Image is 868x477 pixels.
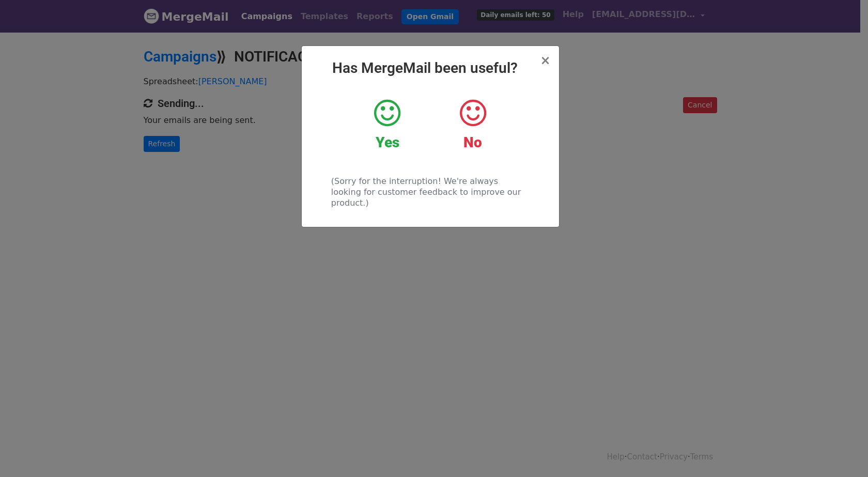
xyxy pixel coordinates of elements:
[816,427,868,477] iframe: Chat Widget
[463,134,482,151] strong: No
[331,176,529,208] p: (Sorry for the interruption! We're always looking for customer feedback to improve our product.)
[438,98,507,151] a: No
[310,59,551,77] h2: Has MergeMail been useful?
[352,98,422,151] a: Yes
[540,54,550,67] button: Close
[376,134,399,151] strong: Yes
[540,53,550,68] span: ×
